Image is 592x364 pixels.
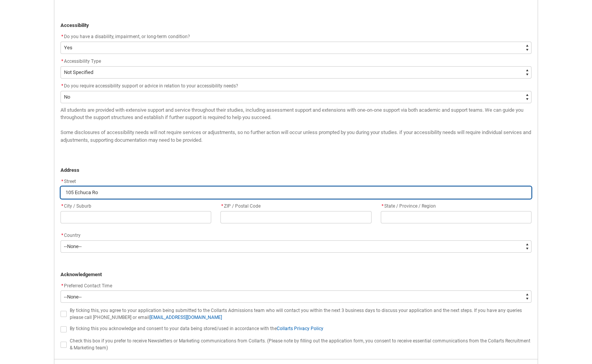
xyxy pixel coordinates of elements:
a: [EMAIL_ADDRESS][DOMAIN_NAME] [150,315,222,320]
span: Accessibility Type [64,59,101,64]
strong: Address [61,167,79,173]
span: Do you have a disability, impairment, or long-term condition? [64,34,190,39]
span: By ticking this you acknowledge and consent to your data being stored/used in accordance with the [70,326,323,331]
span: Some disclosures of accessibility needs will not require services or adjustments, so no further a... [61,129,531,143]
span: Do you require accessibility support or advice in relation to your accessibility needs? [64,83,238,89]
span: City / Suburb [61,203,91,209]
span: ZIP / Postal Code [220,203,261,209]
abbr: required [61,283,63,289]
span: Check this box if you prefer to receive Newsletters or Marketing communications from Collarts. (P... [70,338,530,351]
abbr: required [61,83,63,89]
strong: Acknowledgement [61,272,102,277]
span: State / Province / Region [381,203,436,209]
abbr: required [61,203,63,209]
span: Country [64,233,81,238]
abbr: required [382,203,383,209]
abbr: required [61,34,63,39]
span: Street [61,179,76,184]
abbr: required [61,233,63,238]
span: Preferred Contact Time [64,283,112,289]
abbr: required [61,179,63,184]
a: Collarts Privacy Policy [277,326,323,331]
abbr: required [221,203,223,209]
abbr: required [61,59,63,64]
strong: Accessibility [61,22,89,28]
span: All students are provided with extensive support and service throughout their studies, including ... [61,107,523,121]
span: By ticking this, you agree to your application being submitted to the Collarts Admissions team wh... [70,308,522,320]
